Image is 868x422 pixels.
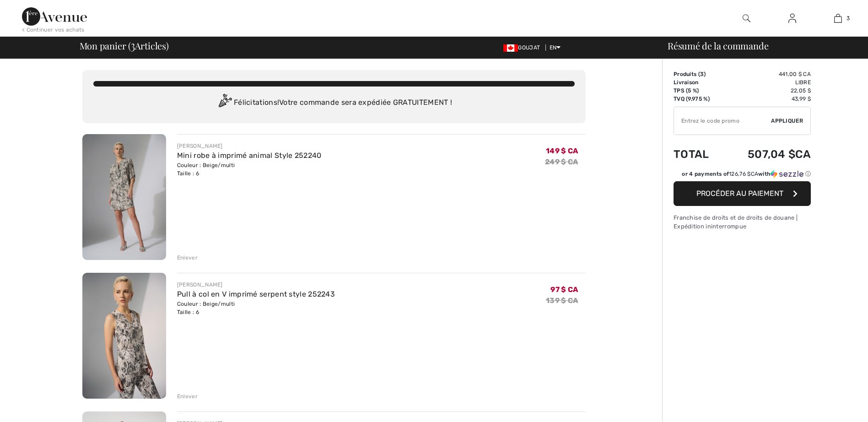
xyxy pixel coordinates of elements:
[177,151,322,160] a: Mini robe à imprimé animal Style 252240
[723,70,811,78] td: 441,00 $ CA
[177,162,235,177] font: Couleur : Beige/multi Taille : 6
[674,70,723,78] td: )
[22,7,87,26] img: 1ère Avenue
[834,13,842,24] img: Mon sac
[815,13,860,24] a: 3
[546,296,578,305] s: 139 $ CA
[22,26,85,34] div: < Continuer vos achats
[674,181,811,206] button: Procéder au paiement
[723,139,811,170] td: 507,04 $CA
[682,171,771,177] font: or 4 payments of with
[135,39,169,52] font: Articles)
[550,285,578,294] span: 97 $ CA
[503,44,518,52] img: Dollar canadien
[788,13,796,24] img: Mes infos
[131,39,135,51] span: 3
[743,13,750,24] img: Rechercher sur le site Web
[729,171,758,177] span: 126,76 $CA
[700,71,704,77] span: 3
[82,273,166,399] img: Pull à col en V imprimé serpent style 252243
[234,98,452,107] font: Félicitations! Votre commande sera expédiée GRATUITEMENT !
[674,71,704,77] font: Produits (
[674,213,811,231] div: Franchise de droits et de droits de douane | Expédition ininterrompue
[216,94,234,112] img: Congratulation2.svg
[674,107,771,135] input: Promo code
[546,146,578,155] span: 149 $ CA
[771,170,803,178] img: Sezzle
[674,78,723,87] td: Livraison
[674,87,723,95] td: TPS (5 %)
[674,95,723,103] td: TVQ (9,975 %)
[696,189,783,198] span: Procéder au paiement
[177,254,198,262] div: Enlever
[723,78,811,87] td: Libre
[177,392,198,400] div: Enlever
[674,170,811,181] div: or 4 payments of126,76 $CAwithSezzle Click to learn more about Sezzle
[82,134,166,260] img: Mini robe à imprimé animal Style 252240
[846,14,850,22] span: 3
[177,142,322,150] div: [PERSON_NAME]
[723,87,811,95] td: 22,05 $
[674,139,723,170] td: Total
[80,39,131,52] font: Mon panier (
[545,157,578,166] s: 249 $ CA
[550,44,557,51] font: EN
[503,44,544,51] span: GOUJAT
[771,117,803,125] span: Appliquer
[723,95,811,103] td: 43,99 $
[781,13,803,24] a: Sign In
[177,281,335,289] div: [PERSON_NAME]
[177,290,335,298] a: Pull à col en V imprimé serpent style 252243
[177,301,235,315] font: Couleur : Beige/multi Taille : 6
[657,41,863,50] div: Résumé de la commande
